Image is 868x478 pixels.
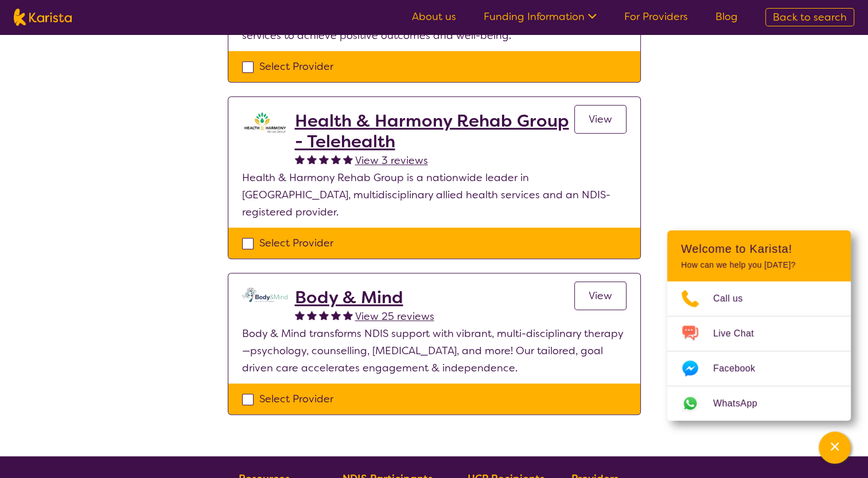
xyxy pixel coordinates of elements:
div: Channel Menu [667,230,851,421]
span: View [589,289,612,303]
a: About us [412,10,456,23]
a: Blog [715,10,738,23]
a: View [574,105,626,134]
span: Call us [713,290,757,307]
span: Back to search [773,10,847,24]
p: How can we help you [DATE]? [681,260,837,270]
span: View 25 reviews [355,309,434,323]
img: fullstar [331,310,341,320]
p: Body & Mind transforms NDIS support with vibrant, multi-disciplinary therapy—psychology, counsell... [242,325,626,377]
button: Channel Menu [819,432,851,464]
a: Body & Mind [295,287,434,308]
img: fullstar [295,310,305,320]
span: WhatsApp [713,395,771,412]
span: Facebook [713,360,769,377]
img: fullstar [307,310,317,320]
img: qmpolprhjdhzpcuekzqg.svg [242,287,288,302]
img: fullstar [343,310,353,320]
a: View [574,281,626,310]
a: View 3 reviews [355,152,428,169]
img: Karista logo [14,9,72,26]
img: ztak9tblhgtrn1fit8ap.png [242,111,288,134]
a: Web link opens in a new tab. [667,386,851,421]
a: Funding Information [484,10,597,23]
img: fullstar [331,154,341,164]
img: fullstar [295,154,305,164]
p: Health & Harmony Rehab Group is a nationwide leader in [GEOGRAPHIC_DATA], multidisciplinary allie... [242,169,626,221]
span: View [589,112,612,126]
a: Back to search [765,8,854,26]
h2: Welcome to Karista! [681,242,837,256]
img: fullstar [319,154,329,164]
span: Live Chat [713,325,768,342]
img: fullstar [319,310,329,320]
ul: Choose channel [667,281,851,421]
a: For Providers [624,10,688,23]
img: fullstar [343,154,353,164]
a: Health & Harmony Rehab Group - Telehealth [295,111,574,152]
a: View 25 reviews [355,308,434,325]
img: fullstar [307,154,317,164]
span: View 3 reviews [355,154,428,167]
